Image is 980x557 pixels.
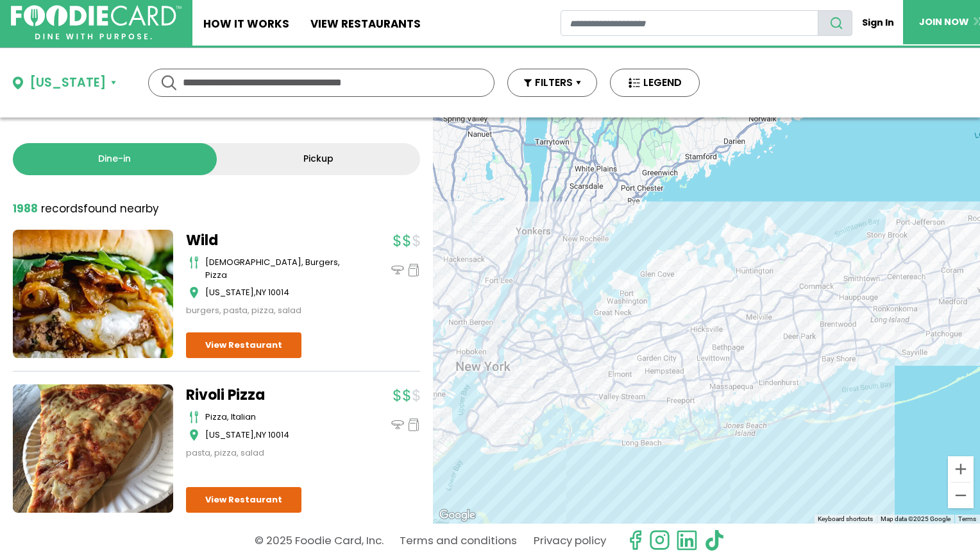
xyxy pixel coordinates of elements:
[186,384,346,406] a: Rivoli Pizza
[11,5,182,40] img: FoodieCard; Eat, Drink, Save, Donate
[189,256,199,269] img: cutlery_icon.svg
[13,74,116,92] button: [US_STATE]
[256,429,266,441] span: NY
[186,332,301,358] a: View Restaurant
[255,529,384,552] p: © 2025 Foodie Card, Inc.
[881,515,950,522] span: Map data ©2025 Google
[13,201,159,218] div: found nearby
[704,529,725,551] img: tiktok.svg
[189,286,199,299] img: map_icon.svg
[205,429,254,441] span: [US_STATE]
[205,286,346,299] div: ,
[13,201,38,216] strong: 1988
[818,10,852,36] button: search
[958,515,976,522] a: Terms
[189,411,199,424] img: cutlery_icon.svg
[268,286,289,298] span: 10014
[610,69,700,97] button: LEGEND
[30,74,106,92] div: [US_STATE]
[948,456,974,482] button: Zoom in
[268,429,289,441] span: 10014
[391,264,404,277] img: dinein_icon.svg
[400,529,517,552] a: Terms and conditions
[186,447,346,459] div: pasta, pizza, salad
[186,230,346,251] a: Wild
[534,529,606,552] a: Privacy policy
[256,286,266,298] span: NY
[205,411,346,424] div: Pizza, Italian
[189,429,199,441] img: map_icon.svg
[625,529,646,551] svg: check us out on facebook
[205,256,346,281] div: [DEMOGRAPHIC_DATA], burgers, pizza
[507,69,597,97] button: FILTERS
[205,429,346,441] div: ,
[407,264,420,277] img: pickup_icon.svg
[852,10,903,35] a: Sign In
[41,201,83,216] span: records
[948,483,974,508] button: Zoom out
[436,507,478,524] img: Google
[217,143,421,175] a: Pickup
[13,143,217,175] a: Dine-in
[407,418,420,431] img: pickup_icon.svg
[676,529,698,551] img: linkedin.svg
[561,10,818,36] input: restaurant search
[205,286,254,298] span: [US_STATE]
[391,418,404,431] img: dinein_icon.svg
[436,507,478,524] a: Open this area in Google Maps (opens a new window)
[818,515,873,524] button: Keyboard shortcuts
[186,304,346,317] div: burgers, pasta, pizza, salad
[186,487,301,513] a: View Restaurant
